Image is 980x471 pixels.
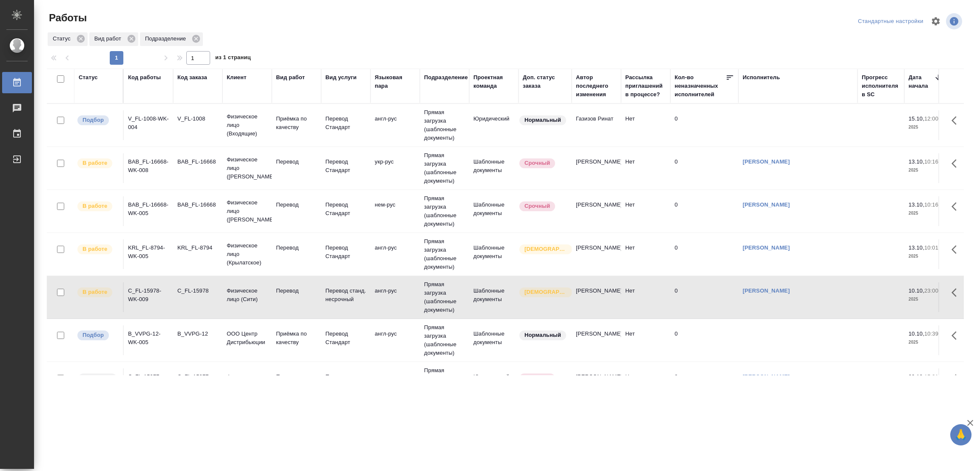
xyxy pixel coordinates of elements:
td: Шаблонные документы [469,153,518,183]
p: Перевод Стандарт [325,330,366,347]
p: В ожидании [83,374,113,391]
td: Газизов Ринат [572,110,621,140]
p: Статус [53,34,74,43]
p: 15:31 [924,373,938,380]
td: 0 [670,110,738,140]
td: [PERSON_NAME] [572,368,621,398]
p: Подбор [83,116,104,124]
td: Прямая загрузка (шаблонные документы) [420,319,469,362]
div: split button [856,15,926,28]
p: 10.10, [909,330,924,337]
p: 10:39 [924,330,938,337]
button: Здесь прячутся важные кнопки [946,239,967,260]
p: 10:16 [924,158,938,165]
p: 10:01 [924,244,938,251]
p: Физическое лицо ([PERSON_NAME]) [227,198,268,224]
div: Дата начала [909,73,934,90]
td: Прямая загрузка (шаблонные документы) [420,104,469,146]
td: Шаблонные документы [469,282,518,312]
td: 0 [670,196,738,226]
p: 12:00 [924,115,938,122]
p: Перевод Стандарт [325,201,366,218]
p: В работе [83,288,107,296]
div: BAB_FL-16668 [177,158,218,166]
p: 09.10, [909,373,924,380]
td: [PERSON_NAME] [572,239,621,269]
td: Нет [621,282,670,312]
p: Физическое лицо (Сити) [227,373,268,390]
button: 🙏 [950,424,971,445]
p: Перевод [276,373,317,381]
td: 0 [670,368,738,398]
td: англ-рус [370,282,420,312]
td: Нет [621,368,670,398]
p: [DEMOGRAPHIC_DATA] [524,288,567,296]
div: Подразделение [140,32,203,46]
a: [PERSON_NAME] [743,158,790,165]
div: V_FL-1008 [177,115,218,123]
button: Здесь прячутся важные кнопки [946,325,967,346]
p: Нормальный [524,116,561,124]
p: Перевод станд. несрочный [325,287,366,304]
p: В работе [83,159,107,167]
a: [PERSON_NAME] [743,244,790,251]
button: Здесь прячутся важные кнопки [946,153,967,174]
p: Перевод Стандарт [325,244,366,261]
div: Вид работ [89,32,138,46]
p: 2025 [909,252,943,261]
p: Нормальный [524,331,561,339]
span: 🙏 [954,426,968,444]
p: 2025 [909,123,943,132]
td: B_VVPG-12-WK-005 [124,325,173,355]
p: Физическое лицо (Входящие) [227,112,268,138]
p: 23:00 [924,287,938,294]
div: Вид работ [276,73,305,82]
a: [PERSON_NAME] [743,201,790,208]
p: В работе [83,202,107,210]
p: 13.10, [909,158,924,165]
td: укр-рус [370,153,420,183]
a: [PERSON_NAME] [743,373,790,380]
div: BAB_FL-16668 [177,201,218,209]
div: Исполнитель назначен, приступать к работе пока рано [77,373,119,393]
td: Юридический [469,110,518,140]
td: англ-рус [370,239,420,269]
p: ООО Центр Дистрибьюции [227,330,268,347]
td: Шаблонные документы [469,239,518,269]
p: Приёмка по качеству [276,115,317,132]
button: Здесь прячутся важные кнопки [946,282,967,303]
a: [PERSON_NAME] [743,287,790,294]
td: 0 [670,282,738,312]
div: Исполнитель выполняет работу [77,201,119,212]
p: Физическое лицо (Сити) [227,287,268,304]
td: [PERSON_NAME] [572,325,621,355]
p: Физическое лицо ([PERSON_NAME]) [227,155,268,181]
div: Автор последнего изменения [576,73,617,99]
p: Перевод [276,244,317,252]
td: Нет [621,153,670,183]
div: Исполнитель выполняет работу [77,158,119,169]
div: Подразделение [424,73,468,82]
td: 0 [670,325,738,355]
p: 2025 [909,166,943,175]
td: [PERSON_NAME] [572,282,621,312]
td: англ-рус [370,325,420,355]
p: Перевод станд. несрочный [325,373,366,390]
td: [PERSON_NAME] [572,153,621,183]
div: Проектная команда [473,73,514,90]
td: Нет [621,196,670,226]
div: Код работы [128,73,161,82]
p: Приёмка по качеству [276,330,317,347]
td: [PERSON_NAME] [572,196,621,226]
td: Прямая загрузка (шаблонные документы) [420,233,469,276]
td: нем-рус [370,196,420,226]
td: Прямая загрузка (шаблонные документы) [420,362,469,405]
div: Статус [48,32,88,46]
td: BAB_FL-16668-WK-008 [124,153,173,183]
td: V_FL-1008-WK-004 [124,110,173,140]
p: 13.10, [909,201,924,208]
td: Нет [621,325,670,355]
div: Прогресс исполнителя в SC [862,73,900,99]
p: Подразделение [145,34,189,43]
p: Перевод [276,158,317,166]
